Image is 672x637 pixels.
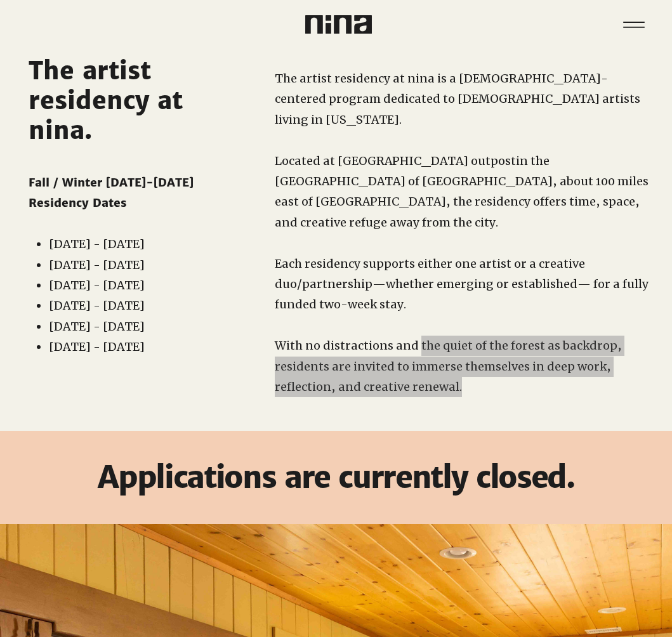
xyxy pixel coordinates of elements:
button: Menu [614,5,653,44]
span: The artist residency at nina is a [DEMOGRAPHIC_DATA]-centered program dedicated to [DEMOGRAPHIC_D... [275,71,640,127]
h3: Applications are currently closed. [25,460,647,496]
span: [DATE] - [DATE] [49,258,145,272]
img: Nina Logo CMYK_Charcoal.png [305,15,372,34]
span: Located at [GEOGRAPHIC_DATA] outpost [275,154,516,168]
span: The artist residency at nina. [29,56,183,145]
nav: Site [614,5,653,44]
span: in the [GEOGRAPHIC_DATA] of [GEOGRAPHIC_DATA], about 100 miles east of [GEOGRAPHIC_DATA], the res... [275,154,649,230]
span: [DATE] - [DATE] [49,237,145,251]
span: [DATE] - [DATE] [49,339,145,354]
span: With no distractions and the quiet of the forest as backdrop, residents are invited to immerse th... [275,338,622,394]
span: Each residency supports either one artist or a creative duo/partnership—whether emerging or estab... [275,256,649,312]
span: Fall / Winter [DATE]-[DATE] Residency Dates [29,175,194,210]
span: [DATE] - [DATE] [49,319,145,334]
span: [DATE] - [DATE] [49,298,145,313]
span: [DATE] - [DATE] [49,278,145,292]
